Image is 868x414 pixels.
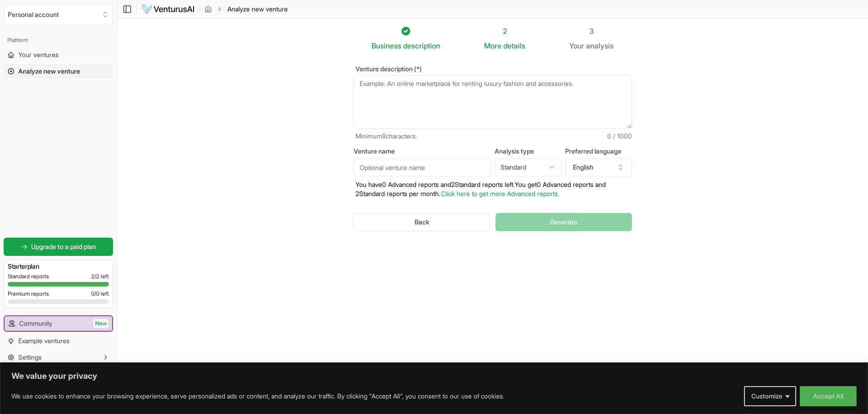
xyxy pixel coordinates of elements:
[586,41,614,50] span: analysis
[800,386,857,406] button: Accept All
[484,40,501,51] span: More
[403,41,440,50] span: description
[354,148,491,154] label: Venture name
[354,158,491,176] input: Optional venture name
[4,350,113,365] button: Settings
[4,48,113,62] a: Your ventures
[503,41,525,50] span: details
[227,5,288,14] span: Analyze new venture
[484,26,525,37] div: 2
[18,67,80,76] span: Analyze new venture
[4,334,113,348] a: Example ventures
[91,290,109,297] span: 0 / 0 left
[569,40,584,51] span: Your
[354,66,632,72] label: Venture description (*)
[8,262,109,271] h3: Starter plan
[495,148,561,154] label: Analysis type
[356,132,417,141] span: Minimum 8 characters.
[569,26,614,37] div: 3
[441,190,559,197] a: Click here to get more Advanced reports.
[31,242,96,251] span: Upgrade to a paid plan
[5,316,112,331] a: CommunityNew
[4,64,113,79] a: Analyze new venture
[8,290,49,297] span: Premium reports
[4,4,113,26] button: Select an organization
[354,213,491,231] button: Back
[11,371,857,382] p: We value your privacy
[565,158,632,176] button: English
[4,238,113,256] a: Upgrade to a paid plan
[141,4,195,15] img: logo
[11,391,504,402] p: We use cookies to enhance your browsing experience, serve personalized ads or content, and analyz...
[744,386,796,406] button: Customize
[91,273,109,280] span: 2 / 2 left
[205,5,288,14] nav: breadcrumb
[607,132,632,141] span: 0 / 1000
[565,148,632,154] label: Preferred language
[372,40,401,51] span: Business
[19,319,52,328] span: Community
[18,353,42,362] span: Settings
[93,319,108,328] span: New
[18,50,59,59] span: Your ventures
[354,180,632,198] p: You have 0 Advanced reports and 2 Standard reports left. Y ou get 0 Advanced reports and 2 Standa...
[18,336,70,345] span: Example ventures
[4,33,113,48] div: Platform
[8,273,49,280] span: Standard reports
